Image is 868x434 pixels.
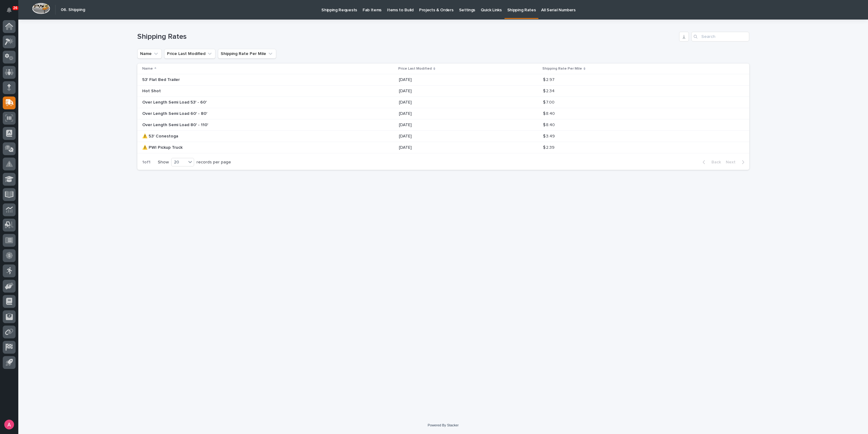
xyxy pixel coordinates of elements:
[142,133,179,139] p: ⚠️ 53' Conestoga
[13,6,17,10] p: 26
[137,155,155,170] p: 1 of 1
[399,134,506,139] p: [DATE]
[142,144,184,150] p: ⚠️ PWI Pickup Truck
[543,87,556,94] p: $ 2.34
[142,121,209,128] p: Over Length Semi Load 80' - 110'
[137,32,677,41] h1: Shipping Rates
[137,74,749,86] tr: 53' Flat Bed Trailer53' Flat Bed Trailer [DATE]$ 2.97$ 2.97
[142,87,162,94] p: Hot Shot
[61,7,85,13] h2: 06. Shipping
[399,122,506,128] p: [DATE]
[543,121,556,128] p: $ 8.40
[137,49,162,59] button: Name
[172,159,186,166] div: 20
[399,77,506,82] p: [DATE]
[137,131,749,142] tr: ⚠️ 53' Conestoga⚠️ 53' Conestoga [DATE]$ 3.49$ 3.49
[8,7,16,17] div: Notifications26
[142,110,208,116] p: Over Length Semi Load 60' - 80'
[142,99,208,105] p: Over Length Semi Load 53' - 60'
[158,160,169,165] p: Show
[164,49,215,59] button: Price Last Modified
[3,418,16,431] button: users-avatar
[708,159,721,165] span: Back
[137,97,749,108] tr: Over Length Semi Load 53' - 60'Over Length Semi Load 53' - 60' [DATE]$ 7.00$ 7.00
[726,159,739,165] span: Next
[543,133,556,139] p: $ 3.49
[698,159,723,165] button: Back
[218,49,276,59] button: Shipping Rate Per Mile
[3,4,16,16] button: Notifications
[137,108,749,119] tr: Over Length Semi Load 60' - 80'Over Length Semi Load 60' - 80' [DATE]$ 8.40$ 8.40
[399,111,506,116] p: [DATE]
[137,119,749,131] tr: Over Length Semi Load 80' - 110'Over Length Semi Load 80' - 110' [DATE]$ 8.40$ 8.40
[428,423,458,427] a: Powered By Stacker
[32,3,50,14] img: Workspace Logo
[137,86,749,97] tr: Hot ShotHot Shot [DATE]$ 2.34$ 2.34
[142,76,181,82] p: 53' Flat Bed Trailer
[543,99,556,105] p: $ 7.00
[543,76,556,82] p: $ 2.97
[399,100,506,105] p: [DATE]
[399,89,506,94] p: [DATE]
[399,145,506,150] p: [DATE]
[197,160,231,165] p: records per page
[691,32,749,42] input: Search
[543,144,556,150] p: $ 2.39
[542,65,582,72] p: Shipping Rate Per Mile
[398,65,432,72] p: Price Last Modified
[142,65,153,72] p: Name
[543,110,556,116] p: $ 8.40
[723,159,749,165] button: Next
[137,142,749,153] tr: ⚠️ PWI Pickup Truck⚠️ PWI Pickup Truck [DATE]$ 2.39$ 2.39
